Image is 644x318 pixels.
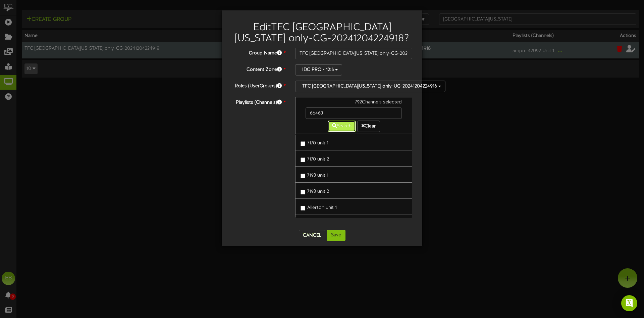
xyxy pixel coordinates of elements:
[301,202,337,211] label: Allerton unit 1
[295,64,342,76] button: IDC PRO - 12:5
[227,81,290,90] label: Roles (UserGroups)
[301,206,305,211] input: Allerton unit 1
[328,121,356,132] button: Search
[301,99,407,107] div: 792 Channels selected
[232,22,412,44] h2: Edit TFC [GEOGRAPHIC_DATA][US_STATE] only-CG-20241204224918 ?
[357,121,380,132] button: Clear
[621,295,637,311] div: Open Intercom Messenger
[301,174,305,178] input: 7193 unit 1
[295,81,445,92] button: TFC [GEOGRAPHIC_DATA][US_STATE] only-UG-20241204224916
[295,48,412,59] input: Channel Group Name
[227,48,290,57] label: Group Name
[301,141,305,146] input: 7170 unit 1
[301,154,329,163] label: 7170 unit 2
[227,97,290,106] label: Playlists (Channels)
[227,64,290,73] label: Content Zone
[301,170,328,179] label: 7193 unit 1
[301,138,328,147] label: 7170 unit 1
[301,186,329,195] label: 7193 unit 2
[327,230,345,241] button: Save
[299,230,325,241] button: Cancel
[306,107,402,119] input: -- Search --
[301,190,305,194] input: 7193 unit 2
[301,157,305,162] input: 7170 unit 2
